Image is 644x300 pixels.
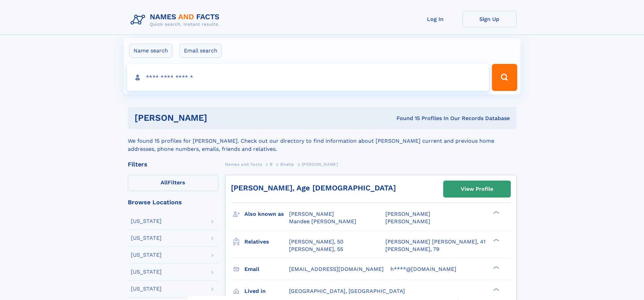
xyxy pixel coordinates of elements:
span: [PERSON_NAME] [385,211,430,217]
a: [PERSON_NAME], 50 [289,238,343,246]
div: [US_STATE] [131,252,162,258]
a: [PERSON_NAME], 79 [385,246,439,253]
h3: Email [244,263,289,275]
h3: Lived in [244,285,289,297]
a: B [270,160,273,168]
span: Bhatia [280,162,294,167]
h3: Also known as [244,208,289,220]
div: Found 15 Profiles In Our Records Database [302,115,510,122]
a: [PERSON_NAME] [PERSON_NAME], 41 [385,238,485,246]
a: Log In [408,11,462,27]
a: Bhatia [280,160,294,168]
div: ❯ [492,287,500,292]
a: Names and Facts [225,160,262,168]
button: Search Button [492,64,517,91]
img: Logo Names and Facts [128,11,225,29]
label: Filters [128,175,218,191]
span: [GEOGRAPHIC_DATA], [GEOGRAPHIC_DATA] [289,288,405,294]
input: search input [127,64,489,91]
span: [PERSON_NAME] [385,218,430,225]
div: [US_STATE] [131,218,162,224]
div: We found 15 profiles for [PERSON_NAME]. Check out our directory to find information about [PERSON... [128,129,517,153]
div: Browse Locations [128,199,218,205]
a: [PERSON_NAME], 55 [289,246,343,253]
div: View Profile [461,181,493,197]
div: ❯ [492,210,500,215]
span: B [270,162,273,167]
div: ❯ [492,238,500,242]
span: All [161,179,168,186]
div: Filters [128,161,218,167]
div: ❯ [492,265,500,270]
span: [EMAIL_ADDRESS][DOMAIN_NAME] [289,266,384,272]
span: [PERSON_NAME] [302,162,338,167]
div: [US_STATE] [131,286,162,292]
label: Email search [180,44,222,58]
label: Name search [129,44,172,58]
span: [PERSON_NAME] [289,211,334,217]
a: View Profile [444,181,510,197]
h3: Relatives [244,236,289,248]
div: [US_STATE] [131,269,162,275]
h1: [PERSON_NAME] [135,114,302,122]
a: [PERSON_NAME], Age [DEMOGRAPHIC_DATA] [231,184,396,192]
a: Sign Up [462,11,517,27]
span: Mandee [PERSON_NAME] [289,218,356,225]
div: [US_STATE] [131,235,162,241]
